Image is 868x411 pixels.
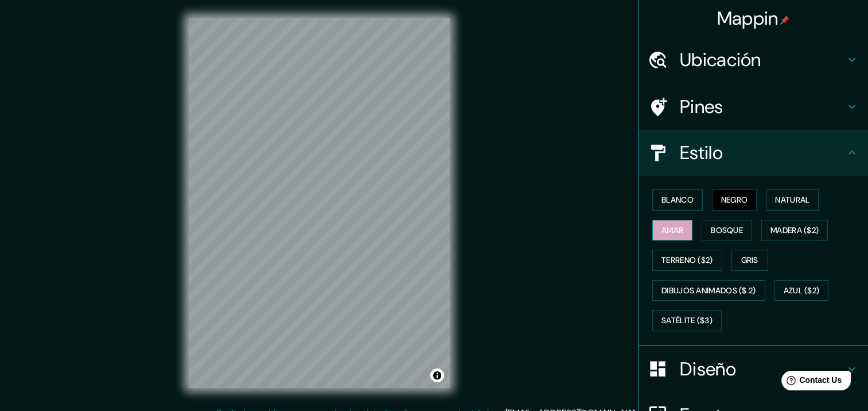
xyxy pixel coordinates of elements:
font: Gris [741,253,758,267]
button: Azul ($2) [774,280,829,301]
font: Satélite ($3) [661,313,713,328]
button: Dibujos animados ($ 2) [652,280,765,301]
canvas: Mapa [189,18,450,388]
font: Azul ($2) [784,284,820,298]
h4: Ubicación [680,48,845,71]
button: Gris [731,250,768,271]
h4: Diseño [680,358,845,381]
button: Satélite ($3) [652,310,722,331]
font: Terreno ($2) [661,253,713,267]
div: Estilo [639,130,868,176]
button: Terreno ($2) [652,250,722,271]
font: Negro [721,193,748,207]
font: Madera ($2) [770,223,819,238]
button: Amar [652,220,692,241]
iframe: Help widget launcher [766,366,855,398]
div: Diseño [639,346,868,392]
font: Amar [661,223,683,238]
button: Bosque [702,220,752,241]
button: Blanco [652,189,703,211]
button: Alternar atribución [430,369,444,382]
button: Natural [766,189,819,211]
font: Mappin [717,6,779,30]
font: Dibujos animados ($ 2) [661,284,756,298]
button: Madera ($2) [761,220,828,241]
img: pin-icon.png [780,15,789,25]
div: Pines [639,84,868,130]
h4: Estilo [680,141,845,164]
font: Bosque [711,223,743,238]
div: Ubicación [639,37,868,83]
button: Negro [712,189,757,211]
font: Blanco [661,193,694,207]
font: Natural [775,193,809,207]
h4: Pines [680,95,845,118]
